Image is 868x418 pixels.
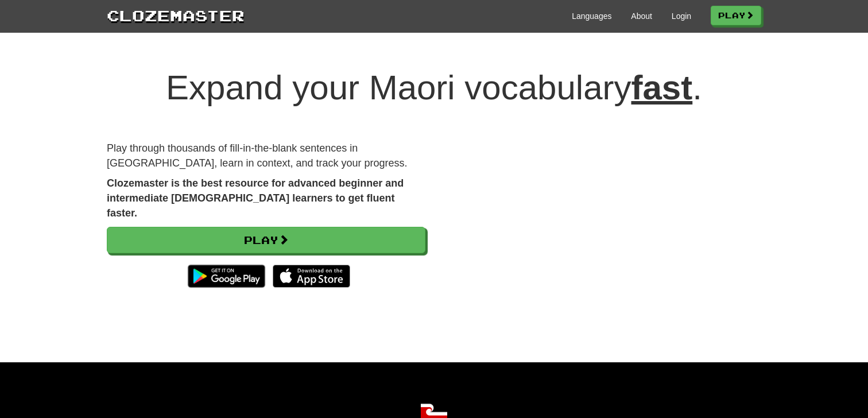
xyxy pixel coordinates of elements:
[107,69,761,107] h1: Expand your Maori vocabulary .
[711,6,761,25] a: Play
[107,141,425,171] p: Play through thousands of fill-in-the-blank sentences in [GEOGRAPHIC_DATA], learn in context, and...
[107,227,425,253] a: Play
[107,177,404,218] strong: Clozemaster is the best resource for advanced beginner and intermediate [DEMOGRAPHIC_DATA] learne...
[273,265,350,288] img: Download_on_the_App_Store_Badge_US-UK_135x40-25178aeef6eb6b83b96f5f2d004eda3bffbb37122de64afbaef7...
[182,259,271,293] img: Get it on Google Play
[631,10,652,22] a: About
[572,10,611,22] a: Languages
[631,68,693,107] u: fast
[672,10,691,22] a: Login
[107,5,245,26] a: Clozemaster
